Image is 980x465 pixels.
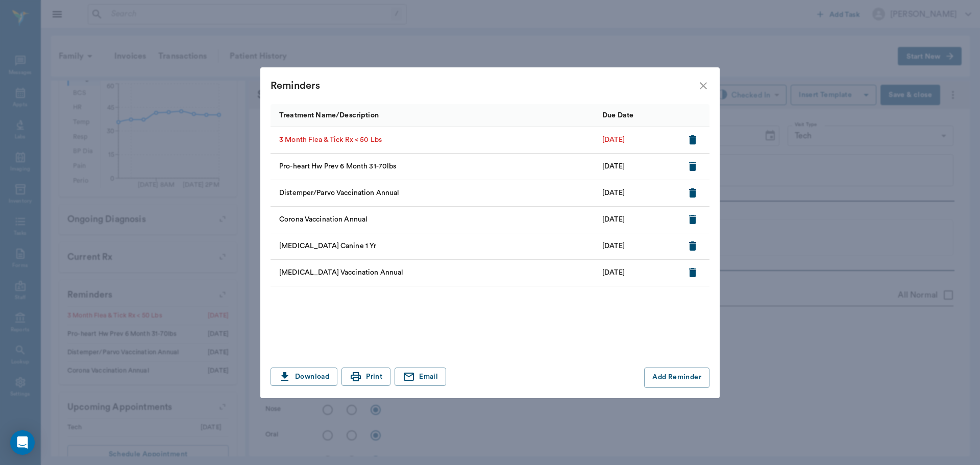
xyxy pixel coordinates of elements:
div: Due Date [602,101,633,130]
button: Add Reminder [644,368,709,388]
button: Email [395,368,446,386]
p: [MEDICAL_DATA] Vaccination Annual [279,267,403,278]
button: Download [271,368,337,386]
button: Sort [687,108,701,123]
p: [DATE] [602,135,625,145]
p: [DATE] [602,241,625,252]
p: Distemper/Parvo Vaccination Annual [279,188,399,199]
p: [MEDICAL_DATA] Canine 1 Yr [279,241,376,252]
p: [DATE] [602,188,625,199]
p: 3 Month Flea & Tick Rx < 50 Lbs [279,135,382,145]
button: Sort [636,108,650,123]
p: Pro-heart Hw Prev 6 Month 31-70lbs [279,161,396,172]
div: Open Intercom Messenger [10,430,35,455]
button: Sort [381,108,396,123]
p: [DATE] [602,267,625,278]
div: Reminders [271,78,697,94]
div: Treatment Name/Description [279,101,379,130]
div: Treatment Name/Description [271,104,597,127]
p: Corona Vaccination Annual [279,214,367,225]
button: Print [341,368,390,386]
button: close [697,80,709,92]
p: [DATE] [602,214,625,225]
p: [DATE] [602,161,625,172]
div: Due Date [597,104,679,127]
